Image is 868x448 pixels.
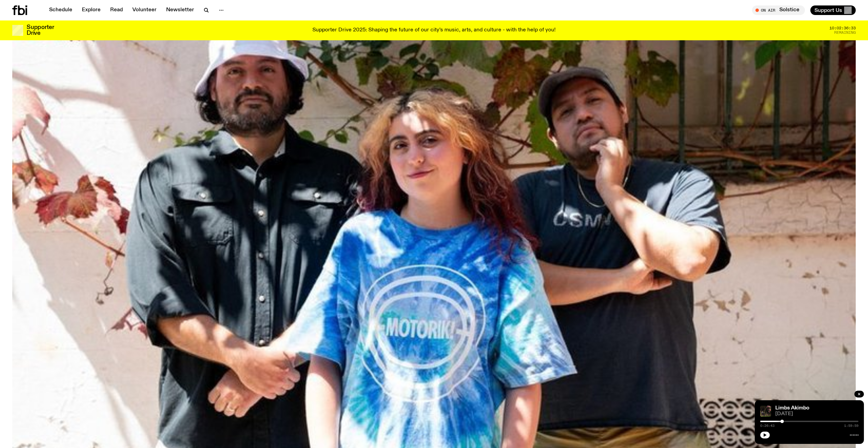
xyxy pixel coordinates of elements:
span: Support Us [814,7,842,13]
span: 0:26:43 [760,424,775,428]
a: Explore [78,5,105,15]
a: Schedule [45,5,76,15]
p: Supporter Drive 2025: Shaping the future of our city’s music, arts, and culture - with the help o... [312,27,556,33]
img: Jackson sits at an outdoor table, legs crossed and gazing at a black and brown dog also sitting a... [760,406,771,417]
button: Support Us [810,5,856,15]
span: 1:59:59 [844,424,858,428]
a: Volunteer [128,5,161,15]
a: Limbs Akimbo [775,405,809,411]
button: On AirSolstice [752,5,805,15]
a: Newsletter [162,5,198,15]
span: [DATE] [775,411,858,417]
span: 10:02:36:33 [829,26,856,30]
a: Read [106,5,127,15]
span: Remaining [834,31,856,34]
h3: Supporter Drive [27,25,54,36]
